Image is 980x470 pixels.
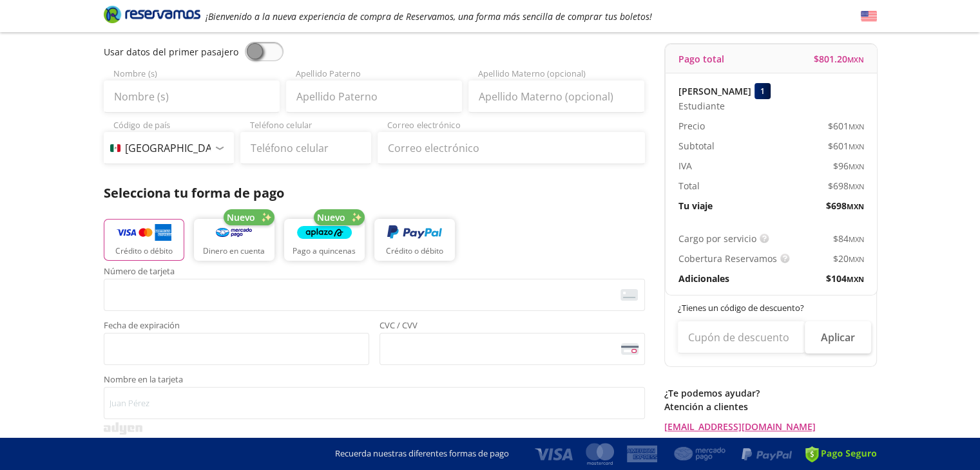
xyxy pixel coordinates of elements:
span: Nuevo [317,211,345,224]
img: MX [110,144,120,152]
small: MXN [847,55,864,64]
p: Dinero en cuenta [203,245,265,257]
span: $ 96 [833,159,864,173]
p: Cobertura Reservamos [678,252,777,265]
p: Crédito o débito [386,245,443,257]
small: MXN [847,274,864,284]
i: Brand Logo [104,5,200,24]
input: Nombre (s) [104,80,280,113]
span: $ 601 [828,139,864,153]
p: Recuerda nuestras diferentes formas de pago [335,447,509,460]
span: Nuevo [227,211,255,224]
input: Apellido Paterno [286,80,462,113]
span: Fecha de expiración [104,321,369,333]
small: MXN [849,234,864,244]
input: Teléfono celular [240,132,371,164]
span: $ 801.20 [814,52,864,66]
small: MXN [849,254,864,264]
img: card [620,289,638,301]
span: $ 698 [828,179,864,193]
span: $ 20 [833,252,864,265]
input: Correo electrónico [378,132,645,164]
button: Pago a quincenas [284,219,365,261]
span: Usar datos del primer pasajero [104,46,238,58]
span: $ 84 [833,232,864,245]
p: ¿Tienes un código de descuento? [678,302,865,315]
p: Cargo por servicio [678,232,756,245]
p: Crédito o débito [115,245,173,257]
span: Estudiante [678,99,725,113]
p: [PERSON_NAME] [678,84,751,98]
p: Pago a quincenas [293,245,356,257]
p: Selecciona tu forma de pago [104,183,645,203]
a: [EMAIL_ADDRESS][DOMAIN_NAME] [664,420,877,433]
a: Brand Logo [104,5,200,28]
p: IVA [678,159,692,173]
img: svg+xml;base64,PD94bWwgdmVyc2lvbj0iMS4wIiBlbmNvZGluZz0iVVRGLTgiPz4KPHN2ZyB3aWR0aD0iMzk2cHgiIGhlaW... [104,422,142,435]
em: ¡Bienvenido a la nueva experiencia de compra de Reservamos, una forma más sencilla de comprar tus... [206,10,652,23]
button: Crédito o débito [104,219,184,261]
span: $ 104 [826,272,864,285]
p: Subtotal [678,139,715,153]
span: $ 698 [826,199,864,212]
p: Atención a clientes [664,400,877,413]
small: MXN [849,162,864,171]
p: ¿Te podemos ayudar? [664,386,877,400]
button: Crédito o débito [374,219,455,261]
p: Precio [678,119,705,133]
span: $ 601 [828,119,864,133]
small: MXN [847,202,864,211]
p: Tu viaje [678,199,713,212]
span: Número de tarjeta [104,267,645,279]
small: MXN [849,142,864,151]
p: Total [678,179,700,193]
iframe: Iframe del código de seguridad de la tarjeta asegurada [385,337,639,361]
p: Adicionales [678,272,729,285]
button: Aplicar [805,321,871,353]
input: Apellido Materno (opcional) [468,80,644,113]
iframe: Iframe del número de tarjeta asegurada [110,283,639,307]
p: Pago total [678,52,724,66]
span: Nombre en la tarjeta [104,375,645,387]
span: CVC / CVV [380,321,645,333]
small: MXN [849,182,864,191]
div: 1 [754,83,771,99]
input: Cupón de descuento [678,321,805,353]
small: MXN [849,122,864,131]
input: Nombre en la tarjeta [104,387,645,419]
button: Dinero en cuenta [194,219,274,261]
iframe: Iframe de la fecha de caducidad de la tarjeta asegurada [110,337,363,361]
button: English [861,8,877,24]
